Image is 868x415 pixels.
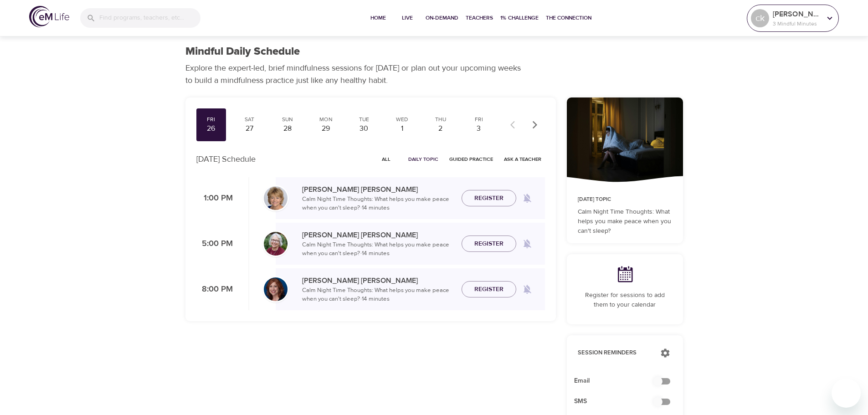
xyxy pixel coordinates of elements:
[196,283,233,296] p: 8:00 PM
[185,62,527,87] p: Explore the expert-led, brief mindfulness sessions for [DATE] or plan out your upcoming weeks to ...
[314,116,337,123] div: Mon
[372,152,401,166] button: All
[516,278,538,300] span: Remind me when a class goes live every Friday at 8:00 PM
[574,397,661,406] span: SMS
[353,116,375,123] div: Tue
[446,152,497,166] button: Guided Practice
[264,232,288,256] img: Bernice_Moore_min.jpg
[578,195,672,204] p: [DATE] Topic
[574,376,661,386] span: Email
[773,20,821,28] p: 3 Mindful Minutes
[302,286,454,304] p: Calm Night Time Thoughts: What helps you make peace when you can't sleep? · 14 minutes
[500,13,539,23] span: 1% Challenge
[314,123,337,134] div: 29
[408,155,438,164] span: Daily Topic
[426,13,458,23] span: On-Demand
[264,186,288,210] img: Lisa_Wickham-min.jpg
[466,13,493,23] span: Teachers
[467,123,490,134] div: 3
[832,379,861,408] iframe: Button to launch messaging window
[29,6,69,27] img: logo
[196,238,233,250] p: 5:00 PM
[302,195,454,213] p: Calm Night Time Thoughts: What helps you make peace when you can't sleep? · 14 minutes
[462,190,516,207] button: Register
[429,123,452,134] div: 2
[391,116,414,123] div: Wed
[449,155,493,164] span: Guided Practice
[546,13,591,23] span: The Connection
[578,291,672,310] p: Register for sessions to add them to your calendar
[467,116,490,123] div: Fri
[302,184,454,195] p: [PERSON_NAME] [PERSON_NAME]
[375,155,397,164] span: All
[302,275,454,286] p: [PERSON_NAME] [PERSON_NAME]
[200,116,223,123] div: Fri
[500,152,545,166] button: Ask a Teacher
[516,233,538,255] span: Remind me when a class goes live every Friday at 5:00 PM
[474,238,503,250] span: Register
[99,8,200,28] input: Find programs, teachers, etc...
[302,230,454,241] p: [PERSON_NAME] [PERSON_NAME]
[353,123,375,134] div: 30
[391,123,414,134] div: 1
[751,9,769,27] div: ck
[462,281,516,298] button: Register
[367,13,389,23] span: Home
[474,284,503,295] span: Register
[196,153,256,165] p: [DATE] Schedule
[196,192,233,205] p: 1:00 PM
[396,13,418,23] span: Live
[405,152,442,166] button: Daily Topic
[302,241,454,258] p: Calm Night Time Thoughts: What helps you make peace when you can't sleep? · 14 minutes
[185,45,300,58] h1: Mindful Daily Schedule
[504,155,541,164] span: Ask a Teacher
[238,123,261,134] div: 27
[200,123,223,134] div: 26
[238,116,261,123] div: Sat
[578,207,672,236] p: Calm Night Time Thoughts: What helps you make peace when you can't sleep?
[264,277,288,301] img: Elaine_Smookler-min.jpg
[578,348,651,358] p: Session Reminders
[516,187,538,209] span: Remind me when a class goes live every Friday at 1:00 PM
[429,116,452,123] div: Thu
[474,193,503,204] span: Register
[462,236,516,252] button: Register
[773,9,821,20] p: [PERSON_NAME] 44064649 VENN1 KKR UK GLOBAL
[276,123,299,134] div: 28
[276,116,299,123] div: Sun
